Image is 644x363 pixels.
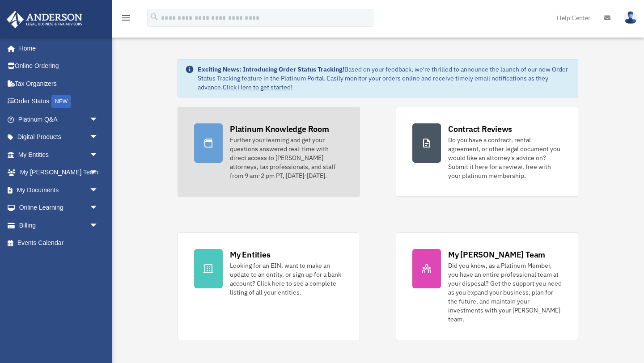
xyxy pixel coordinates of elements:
a: menu [121,16,131,23]
span: arrow_drop_down [89,181,107,199]
a: Platinum Knowledge Room Further your learning and get your questions answered real-time with dire... [178,107,360,197]
div: My [PERSON_NAME] Team [448,249,545,260]
span: arrow_drop_down [89,110,107,129]
div: Further your learning and get your questions answered real-time with direct access to [PERSON_NAM... [230,135,343,180]
div: Based on your feedback, we're thrilled to announce the launch of our new Order Status Tracking fe... [198,65,571,92]
a: Events Calendar [6,234,112,252]
a: Order StatusNEW [6,93,112,111]
a: Platinum Q&Aarrow_drop_down [6,110,112,128]
a: My Documentsarrow_drop_down [6,181,112,199]
a: My [PERSON_NAME] Team Did you know, as a Platinum Member, you have an entire professional team at... [396,232,578,340]
img: User Pic [624,11,637,24]
i: menu [121,13,131,23]
div: NEW [51,95,71,108]
span: arrow_drop_down [89,199,107,217]
span: arrow_drop_down [89,164,107,182]
a: Contract Reviews Do you have a contract, rental agreement, or other legal document you would like... [396,107,578,197]
a: Online Learningarrow_drop_down [6,199,112,217]
a: Click Here to get started! [223,83,292,91]
div: My Entities [230,249,270,260]
div: Platinum Knowledge Room [230,123,329,135]
a: Tax Organizers [6,75,112,93]
img: Anderson Advisors Platinum Portal [4,11,85,28]
strong: Exciting News: Introducing Order Status Tracking! [198,65,344,73]
span: arrow_drop_down [89,216,107,235]
div: Do you have a contract, rental agreement, or other legal document you would like an attorney's ad... [448,135,562,180]
i: search [149,12,159,22]
a: My [PERSON_NAME] Teamarrow_drop_down [6,164,112,181]
a: My Entitiesarrow_drop_down [6,146,112,164]
a: Online Ordering [6,57,112,75]
a: Digital Productsarrow_drop_down [6,128,112,146]
span: arrow_drop_down [89,128,107,147]
div: Contract Reviews [448,123,512,135]
span: arrow_drop_down [89,146,107,164]
a: My Entities Looking for an EIN, want to make an update to an entity, or sign up for a bank accoun... [178,232,360,340]
a: Home [6,39,107,57]
div: Did you know, as a Platinum Member, you have an entire professional team at your disposal? Get th... [448,261,562,324]
div: Looking for an EIN, want to make an update to an entity, or sign up for a bank account? Click her... [230,261,343,297]
a: Billingarrow_drop_down [6,216,112,234]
